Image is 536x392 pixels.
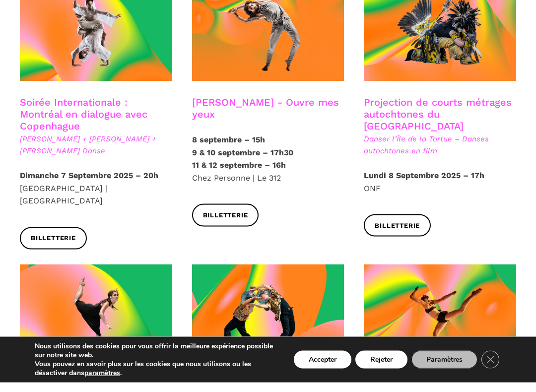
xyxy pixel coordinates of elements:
strong: 8 septembre – 15h [192,144,265,154]
p: Vous pouvez en savoir plus sur les cookies que nous utilisons ou les désactiver dans . [35,369,276,387]
span: Billetterie [203,220,248,230]
p: Nous utilisons des cookies pour vous offrir la meilleure expérience possible sur notre site web. [35,351,276,369]
a: Billetterie [20,237,87,259]
button: Paramètres [411,360,477,378]
strong: 9 & 10 septembre – 17h30 11 & 12 septembre – 16h [192,157,293,180]
span: Billetterie [31,243,76,253]
span: Danser l’Île de la Tortue – Danses autochtones en film [364,142,516,166]
button: Close GDPR Cookie Banner [481,360,499,378]
strong: Dimanche 7 Septembre 2025 – 20h [20,180,158,190]
button: paramètres [84,378,120,387]
button: Accepter [294,360,351,378]
a: Billetterie [192,213,259,236]
strong: Lundi 8 Septembre 2025 – 17h [364,180,484,190]
p: ONF [364,179,516,204]
a: Soirée Internationale : Montréal en dialogue avec Copenhague [20,106,147,141]
a: Billetterie [364,224,431,246]
button: Rejeter [355,360,407,378]
span: [PERSON_NAME] + [PERSON_NAME] + [PERSON_NAME] Danse [20,142,172,166]
p: [GEOGRAPHIC_DATA] | [GEOGRAPHIC_DATA] [20,179,172,217]
h3: [PERSON_NAME] - Ouvre mes yeux [192,106,344,131]
p: Chez Personne | Le 312 [192,143,344,194]
h3: Projection de courts métrages autochtones du [GEOGRAPHIC_DATA] [364,106,516,141]
span: Billetterie [375,230,420,241]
